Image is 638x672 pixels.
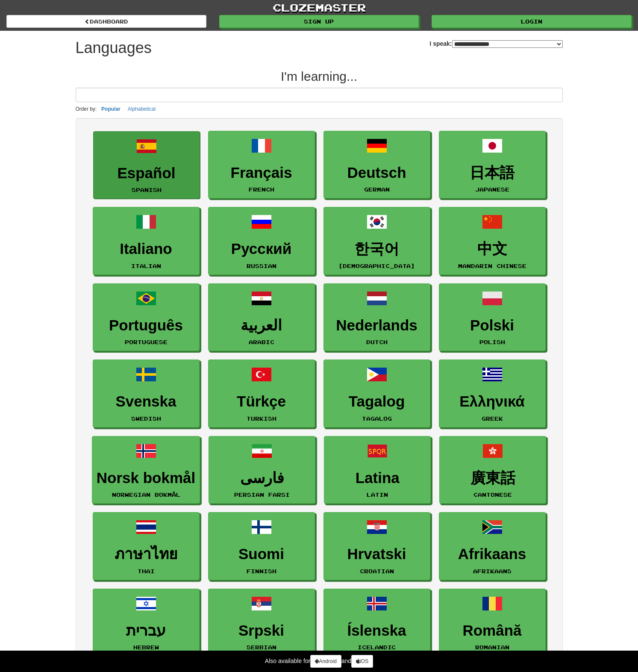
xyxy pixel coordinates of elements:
[133,644,159,650] small: Hebrew
[328,622,426,639] h3: Íslenska
[208,283,315,351] a: العربيةArabic
[93,131,200,199] a: EspañolSpanish
[97,393,195,410] h3: Svenska
[247,416,276,421] small: Turkish
[444,622,541,639] h3: Română
[328,241,426,257] h3: 한국어
[213,470,311,486] h3: فارسی
[439,589,546,657] a: RomânăRomanian
[444,241,541,257] h3: 中文
[208,512,315,580] a: SuomiFinnish
[439,360,546,427] a: ΕλληνικάGreek
[92,436,200,504] a: Norsk bokmålNorwegian Bokmål
[439,283,546,351] a: PolskiPolish
[323,283,430,351] a: NederlandsDutch
[93,207,200,275] a: ItalianoItalian
[444,165,541,181] h3: 日本語
[432,15,632,28] a: Login
[429,39,562,48] label: I speak:
[444,470,541,486] h3: 廣東話
[364,186,390,192] small: German
[444,393,541,410] h3: Ελληνικά
[213,393,310,410] h3: Türkçe
[6,15,206,28] a: dashboard
[249,186,274,192] small: French
[458,263,526,269] small: Mandarin Chinese
[131,263,161,269] small: Italian
[208,207,315,275] a: РусскийRussian
[328,546,426,563] h3: Hrvatski
[479,339,505,345] small: Polish
[482,416,503,421] small: Greek
[323,360,430,427] a: TagalogTagalog
[99,104,123,114] button: Popular
[208,131,315,199] a: FrançaisFrench
[112,492,180,498] small: Norwegian Bokmål
[475,644,509,650] small: Romanian
[249,339,274,345] small: Arabic
[366,339,388,345] small: Dutch
[247,644,276,650] small: Serbian
[125,339,168,345] small: Portuguese
[323,589,430,657] a: ÍslenskaIcelandic
[209,436,315,504] a: فارسیPersian Farsi
[323,207,430,275] a: 한국어[DEMOGRAPHIC_DATA]
[444,317,541,334] h3: Polski
[93,360,200,427] a: SvenskaSwedish
[97,470,195,486] h3: Norsk bokmål
[360,568,394,574] small: Croatian
[219,15,419,28] a: Sign up
[234,492,290,498] small: Persian Farsi
[213,622,310,639] h3: Srpski
[324,436,431,504] a: LatinaLatin
[93,512,200,580] a: ภาษาไทยThai
[328,165,426,181] h3: Deutsch
[97,241,195,257] h3: Italiano
[323,131,430,199] a: DeutschGerman
[439,512,546,580] a: AfrikaansAfrikaans
[76,106,97,112] small: Order by:
[473,568,512,574] small: Afrikaans
[132,187,162,193] small: Spanish
[475,186,509,192] small: Japanese
[338,263,415,269] small: [DEMOGRAPHIC_DATA]
[208,360,315,427] a: TürkçeTurkish
[310,655,341,668] a: Android
[328,393,426,410] h3: Tagalog
[76,69,563,83] h2: I'm learning...
[93,283,200,351] a: PortuguêsPortuguese
[213,165,310,181] h3: Français
[76,39,152,56] h1: Languages
[97,317,195,334] h3: Português
[213,241,310,257] h3: Русский
[213,317,310,334] h3: العربية
[452,40,563,48] select: I speak:
[329,470,426,486] h3: Latina
[323,512,430,580] a: HrvatskiCroatian
[125,104,158,114] button: Alphabetical
[97,546,195,563] h3: ภาษาไทย
[131,416,161,421] small: Swedish
[439,207,546,275] a: 中文Mandarin Chinese
[358,644,396,650] small: Icelandic
[439,131,546,199] a: 日本語Japanese
[473,492,512,498] small: Cantonese
[247,263,276,269] small: Russian
[247,568,276,574] small: Finnish
[444,546,541,563] h3: Afrikaans
[362,416,392,421] small: Tagalog
[439,436,546,504] a: 廣東話Cantonese
[328,317,426,334] h3: Nederlands
[208,589,315,657] a: SrpskiSerbian
[138,568,155,574] small: Thai
[97,622,195,639] h3: עברית
[98,165,195,182] h3: Español
[93,589,200,657] a: עבריתHebrew
[213,546,310,563] h3: Suomi
[367,492,388,498] small: Latin
[351,655,373,668] a: iOS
